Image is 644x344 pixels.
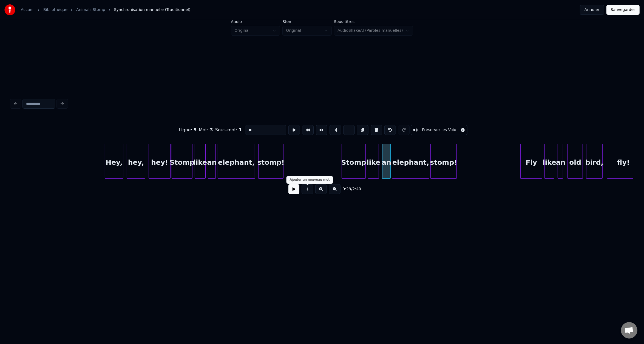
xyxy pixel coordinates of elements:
span: 0:29 [343,186,351,192]
a: Animals Stomp [76,7,105,13]
label: Audio [231,20,280,24]
span: Synchronisation manuelle (Traditionnel) [114,7,191,13]
div: Ajouter un nouveau mot [290,178,330,182]
a: Bibliothèque [43,7,67,13]
button: Annuler [580,5,604,15]
nav: breadcrumb [21,7,190,13]
div: Ouvrir le chat [621,322,637,339]
span: 5 [194,127,197,132]
button: Toggle [411,125,467,135]
span: 2:40 [353,186,361,192]
span: 3 [210,127,213,132]
div: Mot : [199,127,213,133]
label: Sous-titres [334,20,413,24]
button: Sauvegarder [606,5,640,15]
span: 1 [239,127,242,132]
div: Ligne : [179,127,197,133]
div: / [343,186,356,192]
img: youka [4,4,15,15]
a: Accueil [21,7,35,13]
div: Sous-mot : [215,127,242,133]
label: Stem [282,20,332,24]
